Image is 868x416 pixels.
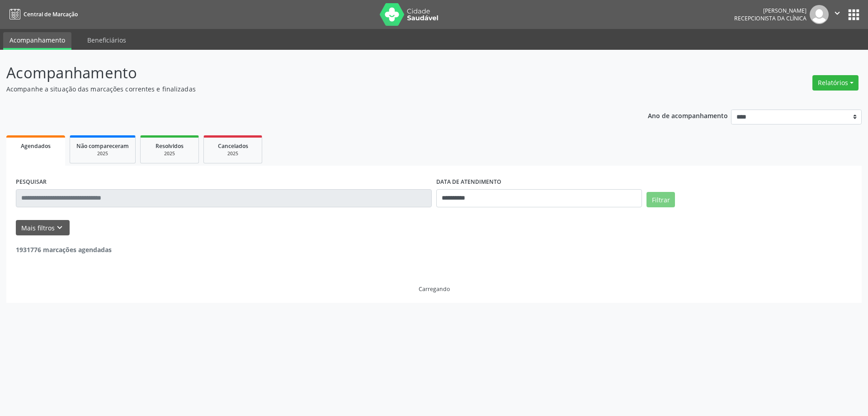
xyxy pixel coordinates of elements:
i: keyboard_arrow_down [55,223,65,233]
span: Central de Marcação [24,10,78,18]
div: 2025 [76,150,129,157]
button: Mais filtroskeyboard_arrow_down [16,220,70,236]
button:  [829,5,846,24]
i:  [832,8,842,18]
a: Central de Marcação [6,7,78,22]
span: Cancelados [218,142,248,150]
div: Carregando [419,285,450,293]
button: Relatórios [812,75,859,91]
div: 2025 [147,150,192,157]
p: Ano de acompanhamento [648,110,728,121]
div: [PERSON_NAME] [734,7,807,14]
div: 2025 [210,150,255,157]
span: Resolvidos [156,142,184,150]
label: PESQUISAR [16,175,47,189]
button: Filtrar [646,192,675,207]
span: Agendados [21,142,51,150]
button: apps [846,7,862,23]
a: Acompanhamento [3,32,71,50]
p: Acompanhamento [6,62,605,84]
span: Não compareceram [76,142,129,150]
label: DATA DE ATENDIMENTO [436,175,501,189]
strong: 1931776 marcações agendadas [16,245,112,254]
span: Recepcionista da clínica [734,14,807,22]
a: Beneficiários [81,32,132,48]
img: img [810,5,829,24]
p: Acompanhe a situação das marcações correntes e finalizadas [6,84,605,94]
